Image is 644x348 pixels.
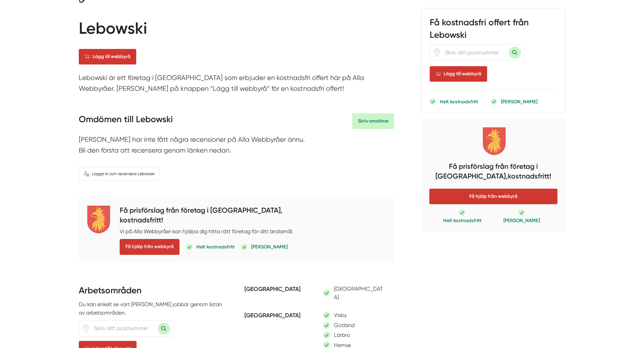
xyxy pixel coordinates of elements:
p: Lärbro [334,331,350,339]
svg: Pin / Karta [82,324,90,333]
p: Vi på Alla Webbyråer kan hjälpa dig hitta rätt företag för ditt ändamål. [120,227,293,236]
span: Logga in och recensera Lebowski [92,171,154,177]
p: Helt kostnadsfritt [440,98,478,105]
p: Helt kostnadsfritt [443,217,481,224]
p: [PERSON_NAME] [501,98,538,105]
button: Sök med postnummer [509,47,521,59]
p: Visby [334,311,347,319]
a: Skriv omdöme [352,113,394,129]
button: Sök med postnummer [158,323,170,335]
p: Helt kostnadsfritt [196,243,235,250]
span: Klicka för att använda din position. [82,324,90,333]
p: Gotland [334,321,355,329]
span: Få hjälp från webbyrå [429,189,557,204]
p: Lebowski är ett företag i [GEOGRAPHIC_DATA] som erbjuder en kostnadsfri offert här på Alla Webbyr... [79,73,394,97]
h5: [GEOGRAPHIC_DATA] [244,285,307,295]
h3: Arbetsområden [79,285,229,300]
span: Få hjälp från webbyrå [120,239,180,255]
input: Skriv ditt postnummer [441,45,509,60]
p: [PERSON_NAME] [503,217,540,224]
: Lägg till webbyrå [79,49,136,64]
input: Skriv ditt postnummer [90,321,158,336]
p: Du kan enkelt se vart [PERSON_NAME] jobbar genom listan av arbetsområden. [79,300,229,317]
h5: [GEOGRAPHIC_DATA] [244,311,307,322]
h4: Få prisförslag från företag i [GEOGRAPHIC_DATA], kostnadsfritt! [429,161,557,183]
h3: Få kostnadsfri offert från Lebowski [430,17,557,44]
h3: Omdömen till Lebowski [79,113,173,129]
p: [PERSON_NAME] [251,243,288,250]
p: [GEOGRAPHIC_DATA] [334,285,386,302]
p: [PERSON_NAME] har inte fått några recensioner på Alla Webbyråer ännu. Bli den första att recenser... [79,134,394,159]
svg: Pin / Karta [433,48,441,57]
a: Logga in och recensera Lebowski [79,167,160,181]
h1: Lebowski [79,19,147,41]
h4: Få prisförslag från företag i [GEOGRAPHIC_DATA], kostnadsfritt! [120,205,293,227]
span: Klicka för att använda din position. [433,48,441,57]
: Lägg till webbyrå [430,66,487,82]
